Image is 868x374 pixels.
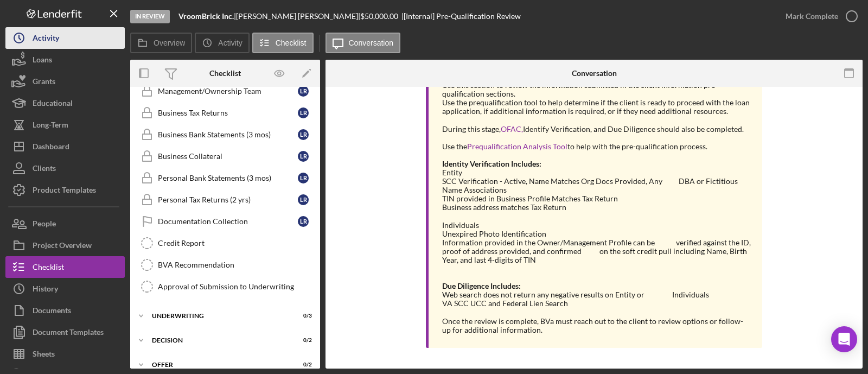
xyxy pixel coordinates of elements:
button: Dashboard [5,136,125,157]
button: Activity [5,27,125,49]
div: Educational [33,92,73,117]
div: Web search does not return any negative results on Entity or Individuals [442,290,751,299]
button: Long-Term [5,114,125,136]
div: BVA Recommendation [158,261,314,269]
b: VroomBrick Inc. [178,11,234,21]
div: In Review [130,10,170,23]
label: Checklist [276,39,307,47]
button: Overview [130,33,192,53]
div: Business address matches Tax Return [442,203,751,212]
a: Management/Ownership TeamLR [136,80,315,102]
div: Management/Ownership Team [158,87,298,96]
div: Mark Complete [786,5,838,27]
a: Documentation CollectionLR [136,211,315,232]
div: Checklist [33,256,64,281]
a: Business Tax ReturnsLR [136,102,315,124]
div: History [33,278,58,302]
div: Grants [33,71,55,95]
label: Activity [218,39,242,47]
div: Underwriting [152,313,285,319]
a: BVA Recommendation [136,254,315,276]
a: Project Overview [5,234,125,256]
div: Use the prequalification tool to help determine if the client is ready to proceed with the loan a... [442,98,751,116]
button: Activity [195,33,249,53]
div: 0 / 3 [292,313,312,319]
a: OFAC, [501,124,523,134]
div: Business Tax Returns [158,109,298,117]
div: TIN provided in Business Profile Matches Tax Return [442,194,751,203]
button: Product Templates [5,179,125,201]
div: Product Templates [33,179,96,204]
button: Checklist [252,33,314,53]
div: Activity [33,27,59,52]
div: Checklist [209,69,241,78]
div: Conversation [572,69,617,78]
div: Unexpired Photo Identification [442,230,751,238]
div: During this stage, Identify Verification, and Due Diligence should also be completed. [442,125,751,134]
div: Use this section to review the information submitted in the client information pre-qualification ... [442,81,751,98]
div: Business Bank Statements (3 mos) [158,130,298,139]
div: L R [298,107,309,118]
div: Business Collateral [158,152,298,161]
a: Personal Bank Statements (3 mos)LR [136,167,315,189]
button: Documents [5,300,125,321]
div: Clients [33,157,56,182]
div: Open Intercom Messenger [831,326,857,352]
div: VA SCC UCC and Federal Lien Search [442,299,751,308]
strong: Due Diligence Includes: [442,281,521,290]
button: Loans [5,49,125,71]
div: Loans [33,49,52,73]
a: Business Bank Statements (3 mos)LR [136,124,315,145]
div: Individuals [442,221,751,230]
div: Personal Tax Returns (2 yrs) [158,195,298,204]
button: Sheets [5,343,125,365]
a: Credit Report [136,232,315,254]
div: L R [298,129,309,140]
div: Sheets [33,343,55,367]
label: Overview [154,39,185,47]
button: History [5,278,125,300]
button: Educational [5,92,125,114]
div: Credit Report [158,239,314,248]
div: [PERSON_NAME] [PERSON_NAME] | [236,12,360,21]
div: 0 / 2 [292,362,312,368]
button: Grants [5,71,125,92]
div: Information provided in the Owner/Management Profile can be verified against the ID, proof of add... [442,238,751,264]
div: Use the to help with the pre-qualification process. [442,142,751,151]
div: Entity [442,168,751,177]
div: L R [298,151,309,162]
button: Conversation [325,33,401,53]
div: $50,000.00 [360,12,401,21]
div: Approval of Submission to Underwriting [158,282,314,291]
div: Documentation Collection [158,217,298,226]
div: Decision [152,337,285,344]
div: Once the review is complete, BVa must reach out to the client to review options or follow-up for ... [442,317,751,334]
div: L R [298,194,309,205]
div: 0 / 2 [292,337,312,344]
button: Mark Complete [775,5,863,27]
a: Approval of Submission to Underwriting [136,276,315,297]
a: Clients [5,157,125,179]
button: People [5,213,125,234]
div: Document Templates [33,321,104,346]
a: Business CollateralLR [136,145,315,167]
div: People [33,213,56,237]
div: L R [298,216,309,227]
div: L R [298,86,309,97]
div: Documents [33,300,71,324]
strong: Identity Verification Includes: [442,159,541,168]
a: Prequalification Analysis Tool [467,142,567,151]
div: Project Overview [33,234,92,259]
button: Checklist [5,256,125,278]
